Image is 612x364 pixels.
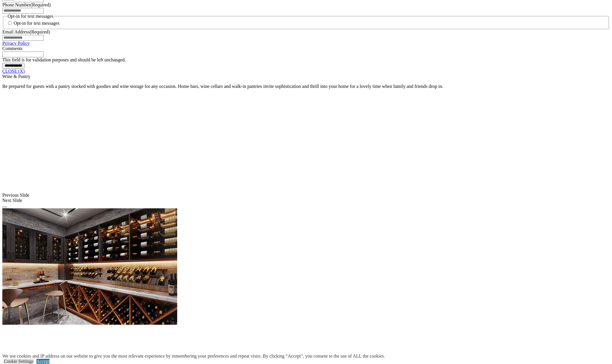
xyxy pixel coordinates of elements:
[30,29,50,34] span: (Required)
[2,84,610,89] p: Be prepared for guests with a pantry stocked with goodies and wine storage for any occasion. Home...
[4,359,34,364] a: Cookie Settings
[7,14,54,19] legend: Opt-in for text messages
[2,69,25,74] a: CLOSE (X)
[2,46,22,51] label: Comments
[2,29,50,34] label: Email Address
[2,41,30,46] a: Privacy Policy
[2,206,7,208] button: Click here to pause slide show
[14,21,59,26] label: Opt-in for text messages
[2,198,610,203] div: Next Slide
[2,74,30,79] span: Wine & Pantry
[30,2,50,7] span: (Required)
[2,2,51,7] label: Phone Number
[36,359,50,364] a: Accept
[2,57,610,63] div: This field is for validation purposes and should be left unchanged.
[2,354,385,359] div: We use cookies and IP address on our website to give you the most relevant experience by remember...
[2,193,610,198] div: Previous Slide
[2,208,177,325] img: Banner for mobile view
